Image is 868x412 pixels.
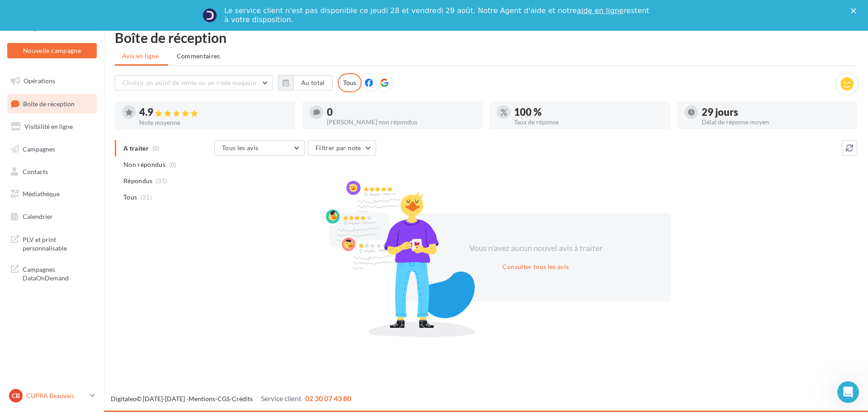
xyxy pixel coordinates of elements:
[327,119,476,125] div: [PERSON_NAME] non répondus
[224,6,651,24] div: Le service client n'est pas disponible ce jeudi 28 et vendredi 29 août. Notre Agent d'aide et not...
[278,75,333,90] button: Au total
[305,394,351,403] span: 02 30 07 43 80
[23,190,60,198] span: Médiathèque
[123,193,137,202] span: Tous
[139,119,288,126] div: Note moyenne
[327,107,476,117] div: 0
[24,123,73,130] span: Visibilité en ligne
[139,107,288,118] div: 4.9
[5,162,99,181] a: Contacts
[115,75,273,90] button: Choisir un point de vente ou un code magasin
[851,8,860,14] div: Fermer
[5,94,99,114] a: Boîte de réception
[308,140,376,156] button: Filtrer par note
[514,107,663,117] div: 100 %
[24,77,55,85] span: Opérations
[837,381,859,403] iframe: Intercom live chat
[23,213,53,220] span: Calendrier
[141,194,152,201] span: (31)
[702,107,850,117] div: 29 jours
[458,242,613,254] div: Vous n'avez aucun nouvel avis à traiter
[5,117,99,136] a: Visibilité en ligne
[177,52,220,61] span: Commentaires
[111,395,137,403] a: Digitaleo
[702,119,850,125] div: Délai de réponse moyen
[293,75,333,90] button: Au total
[217,395,230,403] a: CGS
[514,119,663,125] div: Taux de réponse
[499,261,572,272] button: Consulter tous les avis
[5,230,99,256] a: PLV et print personnalisable
[7,387,97,404] a: CB CUPRA Beauvais
[214,140,305,156] button: Tous les avis
[232,395,253,403] a: Crédits
[5,71,99,90] a: Opérations
[5,140,99,159] a: Campagnes
[156,177,167,185] span: (31)
[7,43,97,58] button: Nouvelle campagne
[203,8,217,23] img: Profile image for Service-Client
[222,144,259,152] span: Tous les avis
[23,99,75,107] span: Boîte de réception
[261,394,302,403] span: Service client
[5,185,99,204] a: Médiathèque
[338,73,362,92] div: Tous
[23,167,48,175] span: Contacts
[12,391,20,400] span: CB
[123,160,165,169] span: Non répondus
[26,391,86,400] p: CUPRA Beauvais
[169,161,177,168] span: (0)
[577,6,623,15] a: aide en ligne
[5,260,99,286] a: Campagnes DataOnDemand
[5,207,99,226] a: Calendrier
[123,79,256,86] span: Choisir un point de vente ou un code magasin
[23,145,55,153] span: Campagnes
[23,233,93,253] span: PLV et print personnalisable
[23,263,93,283] span: Campagnes DataOnDemand
[189,395,215,403] a: Mentions
[111,395,351,403] span: © [DATE]-[DATE] - - -
[123,176,153,185] span: Répondus
[115,31,857,44] div: Boîte de réception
